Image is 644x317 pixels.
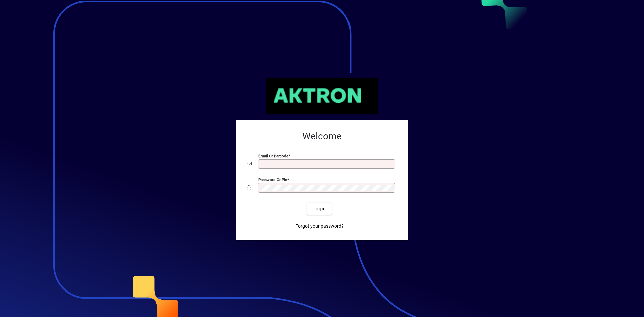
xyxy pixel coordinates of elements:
a: Forgot your password? [292,220,346,232]
mat-label: Password or Pin [258,177,287,182]
h2: Welcome [247,130,397,142]
mat-label: Email or Barcode [258,154,288,158]
button: Login [307,203,331,215]
span: Forgot your password? [295,223,344,230]
span: Login [312,205,326,212]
